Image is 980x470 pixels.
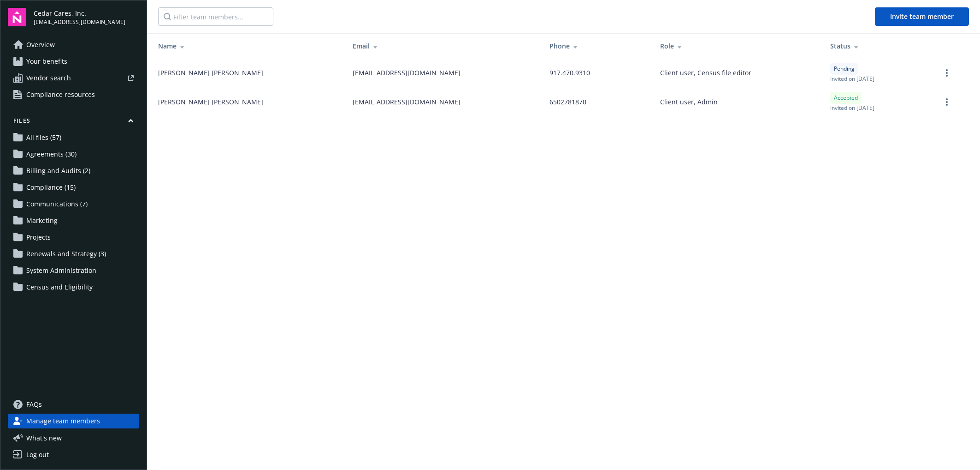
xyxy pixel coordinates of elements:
[8,180,139,195] a: Compliance (15)
[26,280,93,295] span: Census and Eligibility
[8,230,139,245] a: Projects
[26,180,76,195] span: Compliance (15)
[834,65,855,73] span: Pending
[8,54,139,69] a: Your benefits
[26,197,88,211] span: Communications (7)
[8,130,139,145] a: All files (57)
[26,130,61,145] span: All files (57)
[8,414,139,428] a: Manage team members
[8,197,139,211] a: Communications (7)
[26,54,67,69] span: Your benefits
[8,8,26,26] img: navigator-logo.svg
[8,87,139,102] a: Compliance resources
[26,433,62,443] span: What ' s new
[26,71,71,85] span: Vendor search
[830,104,874,112] span: Invited on [DATE]
[8,117,139,128] button: Files
[549,97,586,107] span: 6502781870
[8,147,139,162] a: Agreements (30)
[34,8,139,26] button: Cedar Cares, Inc.[EMAIL_ADDRESS][DOMAIN_NAME]
[26,87,95,102] span: Compliance resources
[158,7,273,26] input: Filter team members...
[660,41,815,51] div: Role
[353,41,535,51] div: Email
[8,397,139,412] a: FAQs
[549,68,590,78] span: 917.470.9310
[8,37,139,52] a: Overview
[158,41,338,51] div: Name
[34,18,125,26] span: [EMAIL_ADDRESS][DOMAIN_NAME]
[941,96,952,108] a: more
[8,247,139,261] a: Renewals and Strategy (3)
[8,213,139,228] a: Marketing
[353,97,460,107] span: [EMAIL_ADDRESS][DOMAIN_NAME]
[830,41,927,51] div: Status
[26,163,90,178] span: Billing and Audits (2)
[26,397,42,412] span: FAQs
[353,68,460,78] span: [EMAIL_ADDRESS][DOMAIN_NAME]
[158,68,263,78] span: [PERSON_NAME] [PERSON_NAME]
[26,247,106,261] span: Renewals and Strategy (3)
[26,147,77,162] span: Agreements (30)
[34,8,125,18] span: Cedar Cares, Inc.
[26,37,55,52] span: Overview
[549,41,646,51] div: Phone
[8,433,77,443] button: What's new
[8,263,139,278] a: System Administration
[8,280,139,295] a: Census and Eligibility
[26,213,58,228] span: Marketing
[8,71,139,85] a: Vendor search
[26,230,51,245] span: Projects
[660,97,718,107] span: Client user, Admin
[890,12,954,21] span: Invite team member
[26,263,96,278] span: System Administration
[8,163,139,178] a: Billing and Audits (2)
[830,75,874,83] span: Invited on [DATE]
[158,97,263,107] span: [PERSON_NAME] [PERSON_NAME]
[834,94,858,102] span: Accepted
[660,68,751,78] span: Client user, Census file editor
[26,447,49,462] div: Log out
[26,414,100,428] span: Manage team members
[941,67,952,78] a: more
[875,7,969,26] button: Invite team member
